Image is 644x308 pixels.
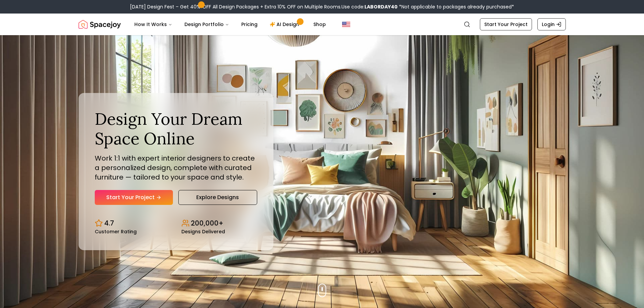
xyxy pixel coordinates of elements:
[181,229,225,234] small: Designs Delivered
[129,18,178,31] button: How It Works
[179,18,235,31] button: Design Portfolio
[129,18,331,31] nav: Main
[537,18,566,30] a: Login
[341,3,398,10] span: Use code:
[178,190,257,205] a: Explore Designs
[398,3,514,10] span: *Not applicable to packages already purchased*
[236,18,263,31] a: Pricing
[79,14,566,35] nav: Global
[308,18,331,31] a: Shop
[264,18,307,31] a: AI Design
[95,190,173,205] a: Start Your Project
[95,153,257,182] p: Work 1:1 with expert interior designers to create a personalized design, complete with curated fu...
[342,20,350,28] img: United States
[191,218,223,228] p: 200,000+
[95,229,137,234] small: Customer Rating
[104,218,114,228] p: 4.7
[79,18,121,31] img: Spacejoy Logo
[79,18,121,31] a: Spacejoy
[480,18,532,30] a: Start Your Project
[130,3,514,10] div: [DATE] Design Fest – Get 40% OFF All Design Packages + Extra 10% OFF on Multiple Rooms.
[364,3,398,10] b: LABORDAY40
[95,213,257,234] div: Design stats
[95,109,257,148] h1: Design Your Dream Space Online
